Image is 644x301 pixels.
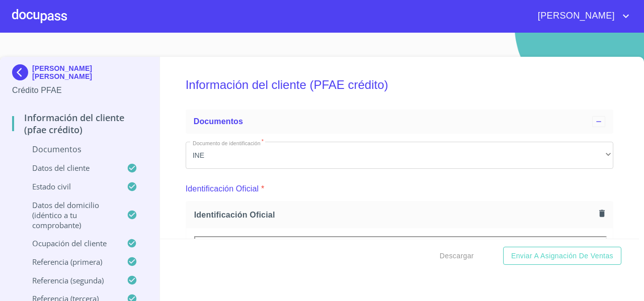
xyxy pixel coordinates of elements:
span: Enviar a Asignación de Ventas [511,250,613,262]
span: [PERSON_NAME] [530,8,620,24]
p: Datos del domicilio (idéntico a tu comprobante) [12,200,127,230]
span: Identificación Oficial [194,210,595,220]
p: Documentos [12,144,147,155]
button: Descargar [436,247,478,265]
button: account of current user [530,8,632,24]
p: Referencia (primera) [12,257,127,267]
span: Descargar [440,250,474,262]
div: INE [186,142,613,169]
button: Enviar a Asignación de Ventas [503,247,621,265]
p: Identificación Oficial [186,183,259,195]
div: Documentos [186,110,613,134]
p: Crédito PFAE [12,84,147,96]
p: Información del cliente (PFAE crédito) [12,112,147,136]
p: Datos del cliente [12,163,127,173]
div: [PERSON_NAME] [PERSON_NAME] [12,64,147,84]
p: Referencia (segunda) [12,275,127,285]
h5: Información del cliente (PFAE crédito) [186,64,613,106]
p: [PERSON_NAME] [PERSON_NAME] [32,64,147,80]
span: Documentos [194,117,243,126]
p: Ocupación del Cliente [12,238,127,248]
img: Docupass spot blue [12,64,32,80]
p: Estado Civil [12,181,127,191]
